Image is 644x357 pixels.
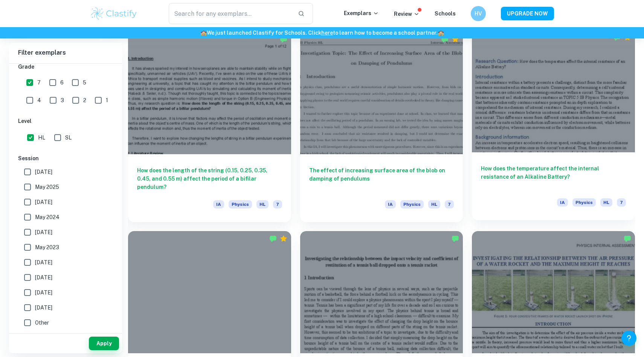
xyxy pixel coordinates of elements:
span: 5 [83,78,86,87]
span: 4 [37,96,41,104]
span: HL [38,133,45,142]
span: May 2025 [35,183,59,191]
span: 2 [83,96,86,104]
img: Marked [269,235,277,242]
p: Exemplars [344,9,379,17]
div: Premium [452,35,459,43]
a: How does the temperature affect the internal resistance of an Alkaline Battery?IAPhysicsHL7 [472,32,635,222]
span: Other [35,319,49,327]
a: here [321,30,333,36]
h6: Filter exemplars [9,42,122,63]
span: May 2023 [35,243,59,251]
h6: The effect of increasing surface area of the blob on damping of pendulums [309,166,454,191]
div: Premium [280,235,287,242]
span: 🏫 [200,30,207,36]
span: [DATE] [35,258,52,267]
span: [DATE] [35,228,52,236]
span: 7 [37,78,41,87]
h6: How does the temperature affect the internal resistance of an Alkaline Battery? [481,164,626,189]
h6: Session [18,154,113,162]
img: Clastify logo [90,6,138,21]
span: [DATE] [35,288,52,297]
img: Marked [452,235,459,242]
span: [DATE] [35,168,52,176]
h6: Level [18,117,113,125]
span: 6 [60,78,64,87]
h6: How does the length of the string (0.15, 0.25, 0.35, 0.45, and 0.55 m) affect the period of a bif... [137,166,282,191]
span: HL [428,200,440,208]
span: IA [557,198,568,207]
span: [DATE] [35,273,52,282]
input: Search for any exemplars... [169,3,292,24]
span: May 2024 [35,213,60,221]
h6: Grade [18,63,113,71]
span: IA [213,200,224,208]
span: Physics [229,200,252,208]
span: 1 [106,96,108,104]
span: 3 [61,96,64,104]
h6: We just launched Clastify for Schools. Click to learn how to become a school partner. [2,29,642,37]
span: HL [256,200,269,208]
span: 7 [273,200,282,208]
span: [DATE] [35,303,52,312]
span: 🏫 [438,30,444,36]
a: Schools [435,11,456,17]
span: SL [65,133,72,142]
a: The effect of increasing surface area of the blob on damping of pendulumsIAPhysicsHL7 [300,32,463,222]
span: 7 [445,200,454,208]
h6: HV [474,9,483,18]
img: Marked [441,35,449,43]
img: Marked [624,235,631,242]
span: 7 [617,198,626,207]
span: Physics [400,200,424,208]
img: Marked [280,35,287,43]
button: UPGRADE NOW [501,7,554,20]
button: HV [471,6,486,21]
a: How does the length of the string (0.15, 0.25, 0.35, 0.45, and 0.55 m) affect the period of a bif... [128,32,291,222]
p: Review [394,10,420,18]
span: IA [385,200,396,208]
button: Help and Feedback [621,331,636,346]
span: Physics [572,198,596,207]
button: Apply [89,337,119,350]
span: HL [600,198,612,207]
span: [DATE] [35,198,52,206]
